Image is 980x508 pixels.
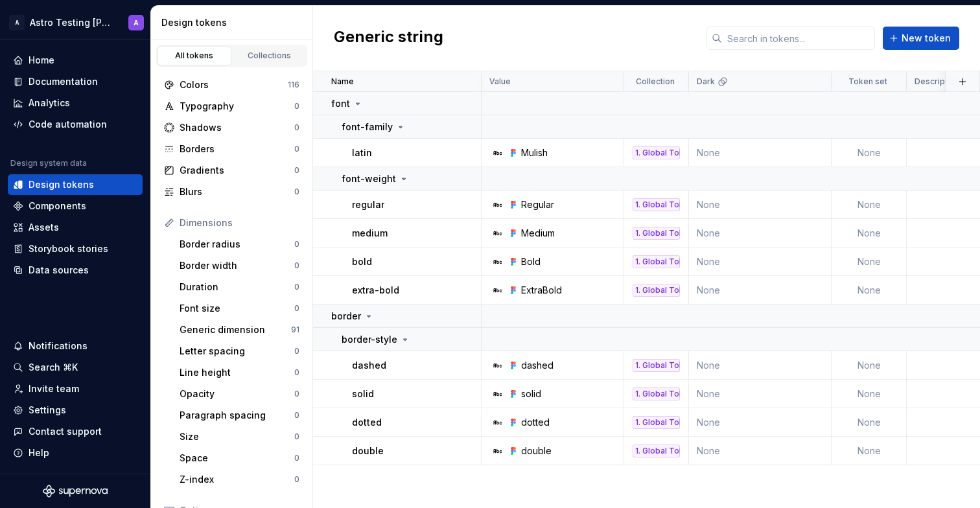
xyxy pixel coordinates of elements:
[294,282,299,292] div: 0
[636,76,675,87] p: Collection
[180,121,294,134] div: Shadows
[633,416,680,429] div: 1. Global Tokens
[162,51,227,61] div: All tokens
[8,378,143,399] a: Invite team
[722,27,875,50] input: Search in tokens...
[180,409,294,422] div: Paragraph spacing
[180,452,294,465] div: Space
[159,160,305,181] a: Gradients0
[8,357,143,378] button: Search ⌘K
[8,238,143,259] a: Storybook stories
[294,122,299,133] div: 0
[352,198,384,211] p: regular
[8,196,143,216] a: Components
[29,361,78,374] div: Search ⌘K
[294,187,299,197] div: 0
[174,319,305,340] a: Generic dimension91
[159,96,305,117] a: Typography0
[159,117,305,138] a: Shadows0
[294,165,299,176] div: 0
[8,421,143,442] button: Contact support
[174,362,305,383] a: Line height0
[883,27,959,50] button: New token
[174,341,305,362] a: Letter spacing0
[342,172,396,185] p: font-weight
[180,78,288,91] div: Colors
[180,366,294,379] div: Line height
[352,444,384,457] p: double
[134,17,139,28] div: A
[689,351,832,380] td: None
[832,219,907,248] td: None
[294,367,299,378] div: 0
[633,255,680,268] div: 1. Global Tokens
[832,276,907,305] td: None
[294,260,299,271] div: 0
[294,346,299,356] div: 0
[29,54,54,67] div: Home
[29,264,89,277] div: Data sources
[689,248,832,276] td: None
[521,255,541,268] div: Bold
[697,76,715,87] p: Dark
[521,227,555,240] div: Medium
[8,217,143,238] a: Assets
[237,51,302,61] div: Collections
[521,198,554,211] div: Regular
[689,380,832,408] td: None
[29,340,87,352] div: Notifications
[689,219,832,248] td: None
[29,178,94,191] div: Design tokens
[352,387,374,400] p: solid
[294,474,299,485] div: 0
[294,432,299,442] div: 0
[29,404,66,417] div: Settings
[174,384,305,404] a: Opacity0
[29,425,102,438] div: Contact support
[180,100,294,113] div: Typography
[174,448,305,468] a: Space0
[915,76,959,87] p: Description
[291,325,299,335] div: 91
[180,345,294,358] div: Letter spacing
[8,114,143,135] a: Code automation
[43,485,108,498] svg: Supernova Logo
[288,80,299,90] div: 116
[159,181,305,202] a: Blurs0
[29,446,49,459] div: Help
[174,298,305,319] a: Font size0
[294,144,299,154] div: 0
[689,276,832,305] td: None
[180,216,299,229] div: Dimensions
[633,198,680,211] div: 1. Global Tokens
[8,174,143,195] a: Design tokens
[8,93,143,113] a: Analytics
[161,16,307,29] div: Design tokens
[848,76,887,87] p: Token set
[294,303,299,314] div: 0
[29,200,86,213] div: Components
[331,97,350,110] p: font
[902,32,951,45] span: New token
[633,444,680,457] div: 1. Global Tokens
[180,238,294,251] div: Border radius
[180,387,294,400] div: Opacity
[29,97,70,110] div: Analytics
[689,437,832,465] td: None
[331,76,354,87] p: Name
[29,382,79,395] div: Invite team
[832,248,907,276] td: None
[294,101,299,111] div: 0
[180,164,294,177] div: Gradients
[352,255,372,268] p: bold
[10,158,87,168] div: Design system data
[174,255,305,276] a: Border width0
[633,146,680,159] div: 1. Global Tokens
[8,400,143,421] a: Settings
[180,473,294,486] div: Z-index
[180,185,294,198] div: Blurs
[29,221,59,234] div: Assets
[159,139,305,159] a: Borders0
[832,351,907,380] td: None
